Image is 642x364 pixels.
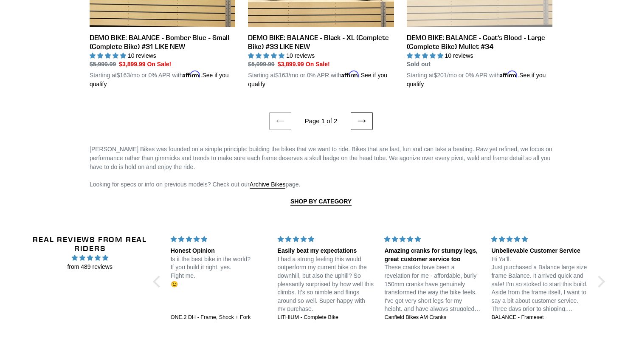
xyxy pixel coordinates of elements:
[293,116,349,126] li: Page 1 of 2
[32,262,148,271] span: from 489 reviews
[250,181,286,189] a: Archive Bikes
[32,235,148,253] h2: Real Reviews from Real Riders
[90,145,552,172] p: [PERSON_NAME] Bikes was founded on a simple principle: building the bikes that we want to ride. B...
[278,235,374,244] div: 5 stars
[278,255,374,313] p: I had a strong feeling this would outperform my current bike on the downhill, but also the uphill...
[90,181,301,189] span: Looking for specs or info on previous models? Check out our page.
[384,314,481,322] a: Canfield Bikes AM Cranks
[171,255,267,288] p: Is it the best bike in the world? If you build it right, yes. Fight me. 😉
[171,235,267,244] div: 5 stars
[290,198,352,205] strong: SHOP BY CATEGORY
[290,198,352,206] a: SHOP BY CATEGORY
[491,314,588,322] a: BALANCE - Frameset
[278,247,374,255] div: Easily beat my expectations
[491,247,588,255] div: Unbelievable Customer Service
[278,314,374,322] a: LITHIUM - Complete Bike
[32,253,148,262] span: 4.96 stars
[491,255,588,313] p: Hi Ya’ll. Just purchased a Balance large size frame Balance. It arrived quick and safe! I’m so st...
[384,235,481,244] div: 5 stars
[384,247,481,263] div: Amazing cranks for stumpy legs, great customer service too
[171,314,267,322] a: ONE.2 DH - Frame, Shock + Fork
[491,235,588,244] div: 5 stars
[171,247,267,255] div: Honest Opinion
[384,263,481,313] p: These cranks have been a revelation for me - affordable, burly 150mm cranks have genuinely transf...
